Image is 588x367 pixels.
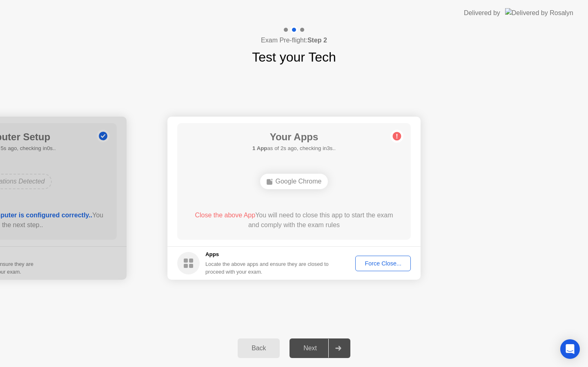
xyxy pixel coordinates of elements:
[252,144,336,153] h5: as of 2s ago, checking in3s..
[464,8,500,18] div: Delivered by
[260,174,328,189] div: Google Chrome
[240,345,277,352] div: Back
[290,338,350,358] button: Next
[205,250,329,259] h5: Apps
[505,8,573,18] img: Delivered by Rosalyn
[261,35,327,45] h4: Exam Pre-flight:
[292,345,328,352] div: Next
[252,145,267,151] b: 1 App
[307,37,327,44] b: Step 2
[252,130,336,144] h1: Your Apps
[195,212,255,219] span: Close the above App
[252,47,336,67] h1: Test your Tech
[358,260,408,267] div: Force Close...
[560,339,580,359] div: Open Intercom Messenger
[189,210,399,230] div: You will need to close this app to start the exam and comply with the exam rules
[238,338,280,358] button: Back
[355,256,411,271] button: Force Close...
[205,260,329,276] div: Locate the above apps and ensure they are closed to proceed with your exam.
